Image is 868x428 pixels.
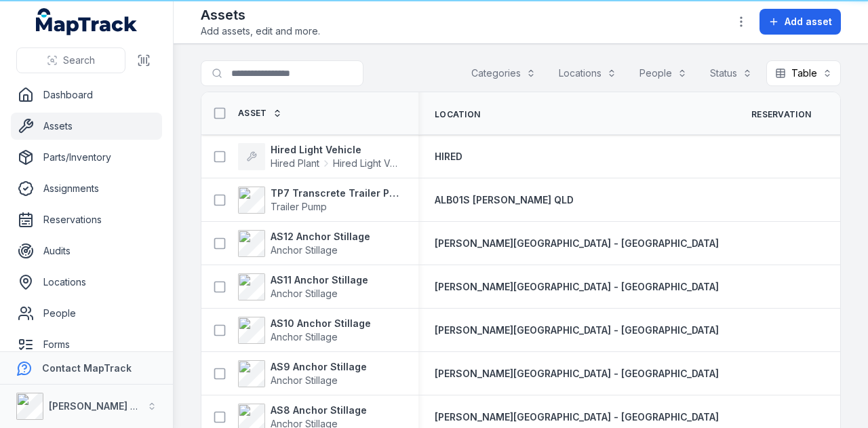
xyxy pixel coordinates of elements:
[11,144,162,171] a: Parts/Inventory
[271,360,367,374] strong: AS9 Anchor Stillage
[435,368,719,379] span: [PERSON_NAME][GEOGRAPHIC_DATA] - [GEOGRAPHIC_DATA]
[751,109,811,120] span: Reservation
[238,143,402,170] a: Hired Light VehicleHired PlantHired Light Vehicle
[271,143,402,157] strong: Hired Light Vehicle
[238,187,402,214] a: TP7 Transcrete Trailer PumpTrailer Pump
[435,193,574,207] a: ALB01S [PERSON_NAME] QLD
[271,288,338,299] span: Anchor Stillage
[435,411,719,423] span: [PERSON_NAME][GEOGRAPHIC_DATA] - [GEOGRAPHIC_DATA]
[11,206,162,233] a: Reservations
[201,24,320,38] span: Add assets, edit and more.
[238,273,368,300] a: AS11 Anchor StillageAnchor Stillage
[11,331,162,358] a: Forms
[271,230,370,244] strong: AS12 Anchor Stillage
[271,273,368,287] strong: AS11 Anchor Stillage
[63,54,95,67] span: Search
[201,5,320,24] h2: Assets
[435,150,462,163] a: HIRED
[766,60,841,86] button: Table
[238,108,267,119] span: Asset
[435,367,719,381] a: [PERSON_NAME][GEOGRAPHIC_DATA] - [GEOGRAPHIC_DATA]
[333,157,402,170] span: Hired Light Vehicle
[271,331,338,343] span: Anchor Stillage
[785,15,832,28] span: Add asset
[435,237,719,250] a: [PERSON_NAME][GEOGRAPHIC_DATA] - [GEOGRAPHIC_DATA]
[271,157,319,170] span: Hired Plant
[435,281,719,292] span: [PERSON_NAME][GEOGRAPHIC_DATA] - [GEOGRAPHIC_DATA]
[271,201,327,212] span: Trailer Pump
[11,81,162,109] a: Dashboard
[11,175,162,202] a: Assignments
[271,374,338,386] span: Anchor Stillage
[759,9,841,35] button: Add asset
[435,324,719,337] a: [PERSON_NAME][GEOGRAPHIC_DATA] - [GEOGRAPHIC_DATA]
[11,113,162,140] a: Assets
[11,237,162,265] a: Audits
[11,300,162,327] a: People
[631,60,696,86] button: People
[701,60,761,86] button: Status
[435,280,719,294] a: [PERSON_NAME][GEOGRAPHIC_DATA] - [GEOGRAPHIC_DATA]
[271,404,367,417] strong: AS8 Anchor Stillage
[238,360,367,387] a: AS9 Anchor StillageAnchor Stillage
[271,317,371,330] strong: AS10 Anchor Stillage
[435,109,480,120] span: Location
[435,194,574,206] span: ALB01S [PERSON_NAME] QLD
[435,410,719,424] a: [PERSON_NAME][GEOGRAPHIC_DATA] - [GEOGRAPHIC_DATA]
[550,60,625,86] button: Locations
[16,47,125,73] button: Search
[36,8,138,35] a: MapTrack
[271,244,338,256] span: Anchor Stillage
[271,187,402,200] strong: TP7 Transcrete Trailer Pump
[42,362,132,374] strong: Contact MapTrack
[238,317,371,344] a: AS10 Anchor StillageAnchor Stillage
[238,230,370,257] a: AS12 Anchor StillageAnchor Stillage
[435,151,462,162] span: HIRED
[462,60,545,86] button: Categories
[49,400,160,412] strong: [PERSON_NAME] Group
[238,108,282,119] a: Asset
[435,237,719,249] span: [PERSON_NAME][GEOGRAPHIC_DATA] - [GEOGRAPHIC_DATA]
[11,269,162,296] a: Locations
[435,324,719,336] span: [PERSON_NAME][GEOGRAPHIC_DATA] - [GEOGRAPHIC_DATA]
